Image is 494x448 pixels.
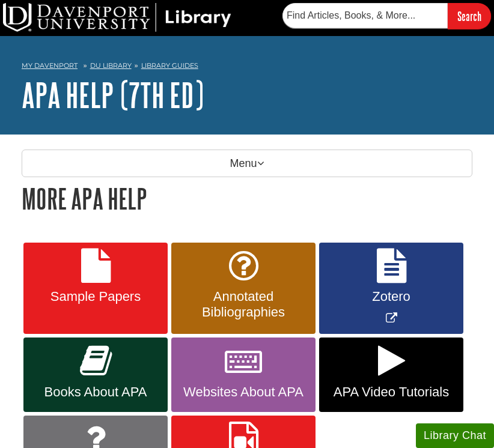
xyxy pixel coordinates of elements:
span: Annotated Bibliographies [180,289,306,320]
a: My Davenport [22,61,78,71]
span: Zotero [328,289,454,304]
span: APA Video Tutorials [328,384,454,400]
input: Find Articles, Books, & More... [282,3,448,28]
p: Menu [22,150,472,177]
a: Websites About APA [171,338,316,412]
a: APA Video Tutorials [319,338,463,412]
a: APA Help (7th Ed) [22,76,204,114]
a: Annotated Bibliographies [171,243,316,334]
button: Library Chat [416,423,494,448]
form: Searches DU Library's articles, books, and more [282,3,491,29]
nav: breadcrumb [22,58,472,77]
a: DU Library [90,61,132,70]
span: Sample Papers [32,289,159,304]
a: Library Guides [141,61,198,70]
span: Websites About APA [180,384,306,400]
input: Search [448,3,491,29]
img: DU Library [3,3,231,32]
span: Books About APA [32,384,159,400]
a: Sample Papers [23,243,168,334]
a: Books About APA [23,338,168,412]
h1: More APA Help [22,183,472,214]
a: Link opens in new window [319,243,463,334]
